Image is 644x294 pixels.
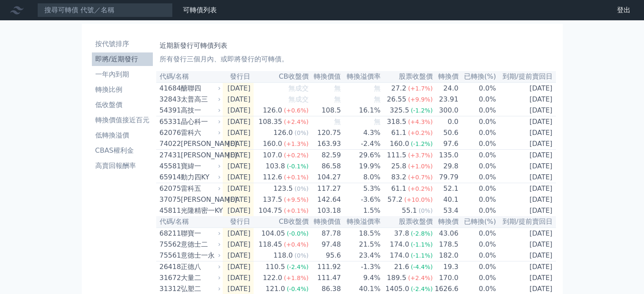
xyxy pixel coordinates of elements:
[156,216,223,228] th: 代碼/名稱
[411,264,433,270] span: (-4.4%)
[341,150,381,161] td: 29.6%
[160,195,179,205] div: 37075
[92,98,153,112] a: 低收盤價
[459,228,497,239] td: 0.0%
[181,250,219,261] div: 意德士一永
[433,138,459,150] td: 97.6
[92,68,153,81] a: 一年內到期
[459,216,497,228] th: 已轉換(%)
[433,250,459,261] td: 182.0
[388,239,411,250] div: 174.0
[284,107,308,114] span: (+0.6%)
[433,183,459,195] td: 52.1
[160,206,179,216] div: 45811
[284,174,308,181] span: (+0.1%)
[261,273,284,283] div: 122.0
[433,172,459,183] td: 79.79
[260,228,287,239] div: 104.05
[433,272,459,283] td: 170.0
[288,95,309,103] span: 無成交
[223,239,254,250] td: [DATE]
[92,83,153,96] a: 轉換比例
[160,105,179,115] div: 54391
[497,161,556,172] td: [DATE]
[257,206,284,216] div: 104.75
[341,161,381,172] td: 19.9%
[160,117,179,127] div: 65331
[385,273,408,283] div: 189.5
[181,184,219,194] div: 雷科五
[392,262,411,272] div: 21.6
[92,115,153,125] li: 轉換價值接近百元
[264,284,287,294] div: 121.0
[497,94,556,105] td: [DATE]
[497,105,556,116] td: [DATE]
[92,113,153,127] a: 轉換價值接近百元
[92,69,153,80] li: 一年內到期
[341,183,381,195] td: 5.3%
[433,194,459,205] td: 40.1
[284,275,308,281] span: (+1.8%)
[309,127,342,138] td: 120.75
[287,286,309,292] span: (-0.4%)
[459,127,497,138] td: 0.0%
[156,71,223,82] th: 代碼/名稱
[411,107,433,114] span: (-1.2%)
[181,161,219,171] div: 寶緯一
[160,161,179,171] div: 45581
[92,54,153,64] li: 即將/近期發行
[223,161,254,172] td: [DATE]
[459,239,497,250] td: 0.0%
[334,95,341,103] span: 無
[341,105,381,116] td: 16.1%
[381,71,433,82] th: 股票收盤價
[433,71,459,82] th: 轉換價
[459,261,497,273] td: 0.0%
[408,185,433,192] span: (+0.2%)
[181,262,219,272] div: 正德八
[390,128,408,138] div: 61.1
[261,139,284,149] div: 160.0
[497,205,556,216] td: [DATE]
[295,185,309,192] span: (0%)
[160,250,179,261] div: 75561
[374,118,381,126] span: 無
[497,183,556,195] td: [DATE]
[433,239,459,250] td: 178.5
[181,195,219,205] div: [PERSON_NAME]
[433,261,459,273] td: 19.3
[411,286,433,292] span: (-2.4%)
[92,129,153,142] a: 低轉換溢價
[411,241,433,248] span: (-1.1%)
[284,140,308,147] span: (+1.3%)
[341,216,381,228] th: 轉換溢價率
[309,261,342,273] td: 111.92
[223,272,254,283] td: [DATE]
[334,84,341,92] span: 無
[341,127,381,138] td: 4.3%
[181,139,219,149] div: [PERSON_NAME]
[160,228,179,239] div: 68211
[341,261,381,273] td: -1.3%
[181,150,219,160] div: [PERSON_NAME]
[181,83,219,93] div: 醣聯四
[459,205,497,216] td: 0.0%
[459,82,497,94] td: 0.0%
[254,216,309,228] th: CB收盤價
[309,150,342,161] td: 82.59
[309,205,342,216] td: 103.18
[160,239,179,250] div: 75562
[459,94,497,105] td: 0.0%
[309,239,342,250] td: 97.48
[385,117,408,127] div: 318.5
[92,100,153,110] li: 低收盤價
[37,3,173,17] input: 搜尋可轉債 代號／名稱
[411,230,433,237] span: (-2.8%)
[497,127,556,138] td: [DATE]
[272,250,295,261] div: 118.0
[284,241,308,248] span: (+0.4%)
[341,172,381,183] td: 8.0%
[160,262,179,272] div: 26418
[160,172,179,182] div: 65914
[160,139,179,149] div: 74022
